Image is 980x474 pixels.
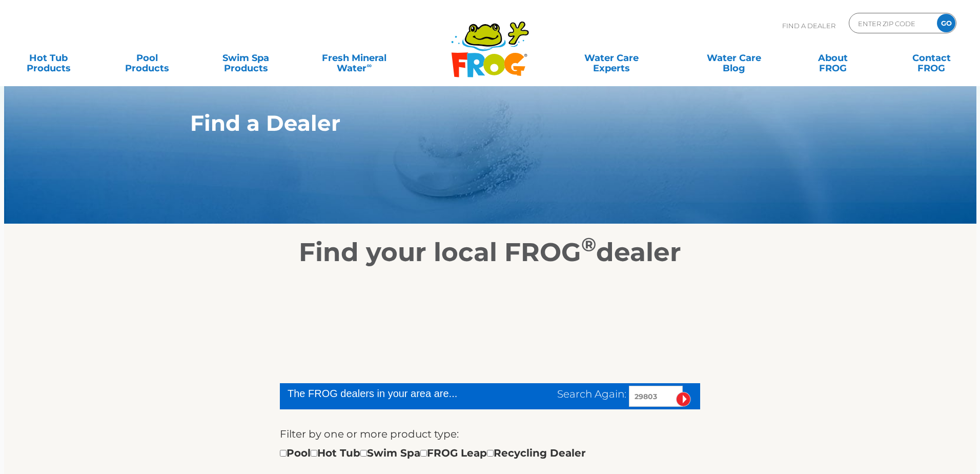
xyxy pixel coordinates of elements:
[208,48,284,68] a: Swim SpaProducts
[581,233,596,256] sup: ®
[288,386,494,401] div: The FROG dealers in your area are...
[857,16,926,31] input: Zip Code Form
[893,48,970,68] a: ContactFROG
[937,14,955,32] input: GO
[10,48,87,68] a: Hot TubProducts
[549,48,673,68] a: Water CareExperts
[280,426,459,442] label: Filter by one or more product type:
[696,48,772,68] a: Water CareBlog
[366,61,372,69] sup: ∞
[676,392,691,407] input: Submit
[280,445,586,461] div: Pool Hot Tub Swim Spa FROG Leap Recycling Dealer
[794,48,871,68] a: AboutFROG
[307,48,402,68] a: Fresh MineralWater∞
[190,111,742,135] h1: Find a Dealer
[109,48,186,68] a: PoolProducts
[782,13,835,38] p: Find A Dealer
[557,388,626,400] span: Search Again:
[175,237,805,268] h2: Find your local FROG dealer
